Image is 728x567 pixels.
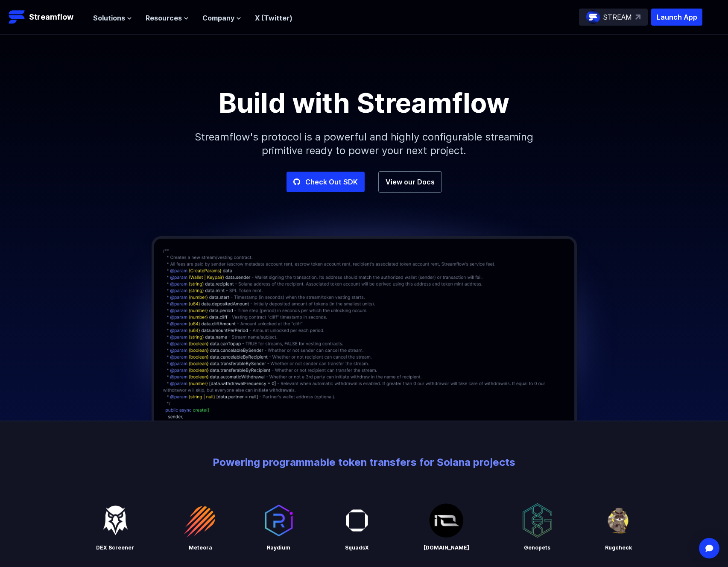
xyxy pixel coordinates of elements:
button: Launch App [651,9,702,26]
div: Open Intercom Messenger [699,538,719,558]
button: Resources [146,13,189,23]
img: SquadsX [340,503,374,538]
img: Raydium [261,503,296,538]
h3: Meteora [189,544,212,551]
h3: Genopets [524,544,550,551]
span: Resources [146,13,182,23]
img: streamflow-logo-circle.png [586,10,600,24]
a: X (Twitter) [255,14,292,22]
button: Solutions [93,13,132,23]
img: top-right-arrow.svg [635,15,640,20]
a: Streamflow [9,9,85,26]
h3: [DOMAIN_NAME] [424,544,469,551]
h3: SquadsX [345,544,369,551]
img: Hero Image [102,193,626,482]
img: Genopets [522,503,553,538]
h3: Raydium [267,544,290,551]
img: Io.net [429,503,464,538]
h3: DEX Screener [96,544,134,551]
button: Company [202,13,241,23]
img: Meteora [184,503,218,538]
span: Company [202,13,234,23]
img: DEX Screener [98,503,132,538]
span: Solutions [93,13,125,23]
p: STREAM [603,12,632,22]
img: Streamflow Logo [9,9,26,26]
p: Streamflow's protocol is a powerful and highly configurable streaming primitive ready to power yo... [181,117,548,171]
h3: Rugcheck [605,544,632,551]
a: STREAM [579,9,648,26]
p: Streamflow [29,11,73,23]
img: Rugcheck [601,503,636,538]
h2: Powering programmable token transfers for Solana projects [7,456,721,469]
a: View our Docs [378,171,442,193]
a: Check Out SDK [287,172,365,192]
h1: Build with Streamflow [172,89,556,117]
